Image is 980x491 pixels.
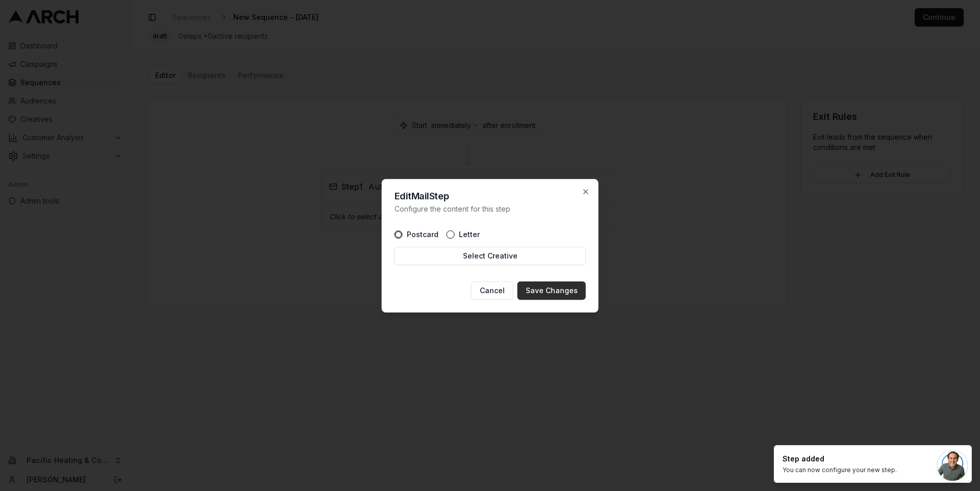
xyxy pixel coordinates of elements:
button: Save Changes [518,281,586,300]
p: Configure the content for this step [395,204,586,214]
button: Select Creative [395,247,586,265]
button: Cancel [471,281,513,300]
label: Postcard [407,231,438,238]
label: Letter [459,231,480,238]
h2: Edit Mail Step [395,192,586,201]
